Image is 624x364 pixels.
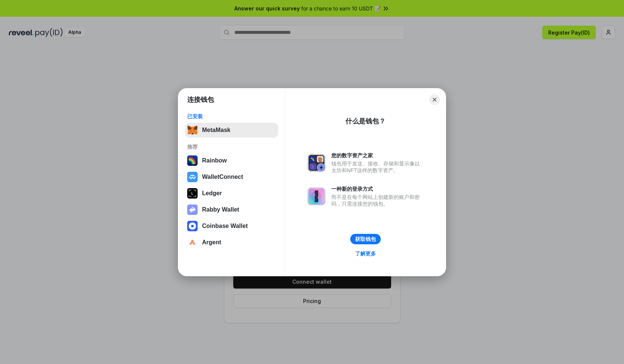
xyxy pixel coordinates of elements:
[202,157,227,164] div: Rainbow
[429,94,440,105] button: Close
[351,249,380,258] a: 了解更多
[308,187,325,205] img: svg+xml,%3Csvg%20xmlns%3D%22http%3A%2F%2Fwww.w3.org%2F2000%2Fsvg%22%20fill%3D%22none%22%20viewBox...
[187,113,276,120] div: 已安装
[187,237,198,248] img: svg+xml,%3Csvg%20width%3D%2228%22%20height%3D%2228%22%20viewBox%3D%220%200%2028%2028%22%20fill%3D...
[202,223,248,229] div: Coinbase Wallet
[202,239,221,246] div: Argent
[355,250,376,257] div: 了解更多
[202,127,230,133] div: MetaMask
[185,202,278,217] button: Rabby Wallet
[187,95,214,104] h1: 连接钱包
[331,152,423,159] div: 您的数字资产之家
[185,219,278,233] button: Coinbase Wallet
[202,206,239,213] div: Rabby Wallet
[187,204,198,215] img: svg+xml,%3Csvg%20xmlns%3D%22http%3A%2F%2Fwww.w3.org%2F2000%2Fsvg%22%20fill%3D%22none%22%20viewBox...
[187,144,276,150] div: 推荐
[185,123,278,138] button: MetaMask
[187,125,198,135] img: svg+xml,%3Csvg%20fill%3D%22none%22%20height%3D%2233%22%20viewBox%3D%220%200%2035%2033%22%20width%...
[202,190,222,197] div: Ledger
[187,188,198,199] img: svg+xml,%3Csvg%20xmlns%3D%22http%3A%2F%2Fwww.w3.org%2F2000%2Fsvg%22%20width%3D%2228%22%20height%3...
[187,172,198,182] img: svg+xml,%3Csvg%20width%3D%2228%22%20height%3D%2228%22%20viewBox%3D%220%200%2028%2028%22%20fill%3D...
[331,160,423,174] div: 钱包用于发送、接收、存储和显示像以太坊和NFT这样的数字资产。
[308,154,325,172] img: svg+xml,%3Csvg%20xmlns%3D%22http%3A%2F%2Fwww.w3.org%2F2000%2Fsvg%22%20fill%3D%22none%22%20viewBox...
[345,117,386,126] div: 什么是钱包？
[331,186,423,192] div: 一种新的登录方式
[202,174,243,180] div: WalletConnect
[185,235,278,250] button: Argent
[350,234,381,244] button: 获取钱包
[187,221,198,231] img: svg+xml,%3Csvg%20width%3D%2228%22%20height%3D%2228%22%20viewBox%3D%220%200%2028%2028%22%20fill%3D...
[331,194,423,207] div: 而不是在每个网站上创建新的账户和密码，只需连接您的钱包。
[355,236,376,242] div: 获取钱包
[185,153,278,168] button: Rainbow
[187,155,198,166] img: svg+xml,%3Csvg%20width%3D%22120%22%20height%3D%22120%22%20viewBox%3D%220%200%20120%20120%22%20fil...
[185,170,278,184] button: WalletConnect
[185,186,278,201] button: Ledger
